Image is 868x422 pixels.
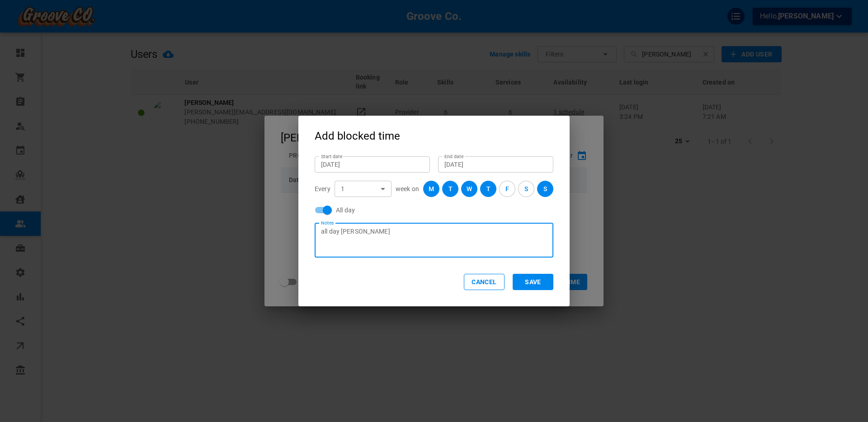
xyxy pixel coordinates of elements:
label: End date [444,153,463,160]
button: T [442,181,458,197]
div: F [505,184,509,194]
input: mmm d, yyyy [444,160,547,169]
button: M [423,181,439,197]
button: W [461,181,477,197]
span: Every [315,184,330,193]
div: T [486,184,491,194]
h2: Add blocked time [298,116,570,148]
label: Start date [321,153,342,160]
button: Cancel [464,274,505,290]
div: S [543,184,547,194]
span: All day [336,206,355,215]
div: W [467,184,472,194]
div: T [448,184,453,194]
button: T [480,181,496,197]
button: Save [513,274,553,290]
div: M [429,184,434,194]
div: 1 [341,184,385,193]
label: Notes [321,220,334,226]
button: F [499,181,515,197]
button: S [518,181,534,197]
textarea: all day [PERSON_NAME] [321,227,547,254]
div: S [524,184,528,194]
span: week on [396,184,419,193]
input: mmm d, yyyy [321,160,424,169]
button: S [537,181,553,197]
